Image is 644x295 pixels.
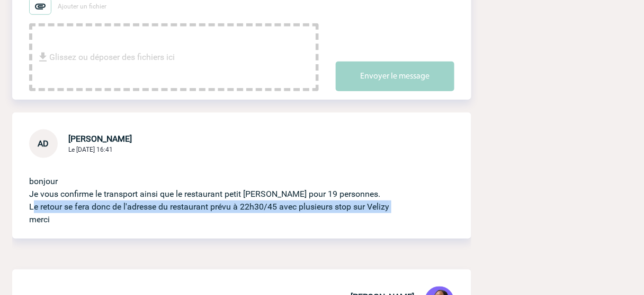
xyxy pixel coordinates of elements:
span: Ajouter un fichier [58,3,106,10]
button: Envoyer le message [336,62,454,91]
p: bonjour Je vous confirme le transport ainsi que le restaurant petit [PERSON_NAME] pour 19 personn... [29,158,425,226]
span: AD [38,138,49,149]
img: file_download.svg [37,51,49,64]
span: Glissez ou déposer des fichiers ici [49,31,175,84]
span: Le [DATE] 16:41 [68,146,113,153]
span: [PERSON_NAME] [68,134,132,144]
